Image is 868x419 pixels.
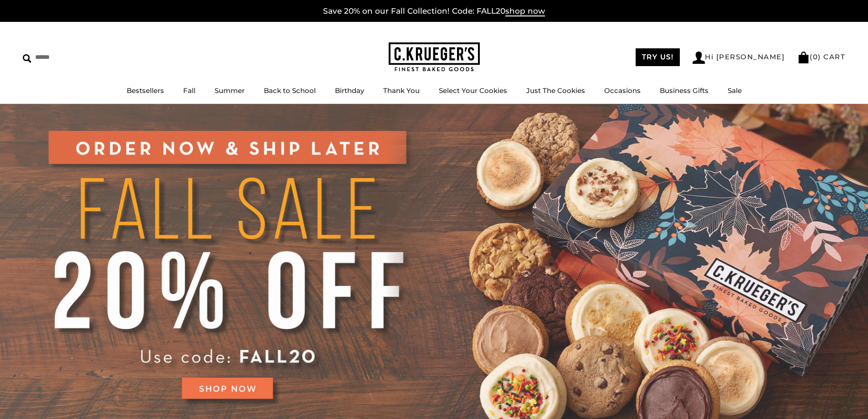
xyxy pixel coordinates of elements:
a: Business Gifts [660,86,709,95]
img: Account [693,52,705,64]
a: Birthday [335,86,364,95]
a: TRY US! [636,48,680,66]
a: Save 20% on our Fall Collection! Code: FALL20shop now [323,6,545,16]
img: C.KRUEGER'S [389,42,480,72]
a: (0) CART [797,52,845,61]
a: Hi [PERSON_NAME] [693,52,785,64]
a: Fall [183,86,195,95]
input: Search [23,50,131,64]
a: Back to School [264,86,316,95]
img: Search [23,54,31,63]
a: Occasions [604,86,641,95]
span: shop now [505,6,545,16]
span: 0 [813,52,818,61]
img: Bag [797,52,810,63]
a: Just The Cookies [526,86,585,95]
a: Summer [215,86,245,95]
a: Sale [728,86,742,95]
a: Thank You [383,86,420,95]
a: Bestsellers [127,86,164,95]
a: Select Your Cookies [439,86,507,95]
